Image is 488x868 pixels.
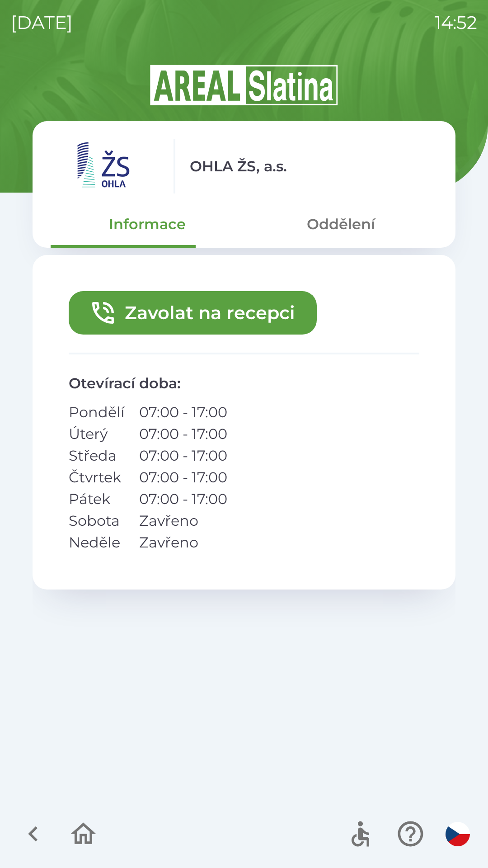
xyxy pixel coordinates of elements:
[139,488,227,510] p: 07:00 - 17:00
[139,467,227,488] p: 07:00 - 17:00
[139,510,227,532] p: Zavřeno
[69,488,125,510] p: Pátek
[51,139,159,193] img: 95230cbc-907d-4dce-b6ee-20bf32430970.png
[69,510,125,532] p: Sobota
[139,445,227,467] p: 07:00 - 17:00
[69,401,125,423] p: Pondělí
[139,423,227,445] p: 07:00 - 17:00
[33,63,455,107] img: Logo
[69,291,317,335] button: Zavolat na recepci
[69,423,125,445] p: Úterý
[11,9,73,36] p: [DATE]
[69,467,125,488] p: Čtvrtek
[435,9,477,36] p: 14:52
[69,373,419,394] p: Otevírací doba :
[244,208,437,241] button: Oddělení
[51,208,244,241] button: Informace
[69,532,125,553] p: Neděle
[446,822,470,846] img: cs flag
[139,401,227,423] p: 07:00 - 17:00
[190,156,287,177] p: OHLA ŽS, a.s.
[139,532,227,553] p: Zavřeno
[69,445,125,467] p: Středa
